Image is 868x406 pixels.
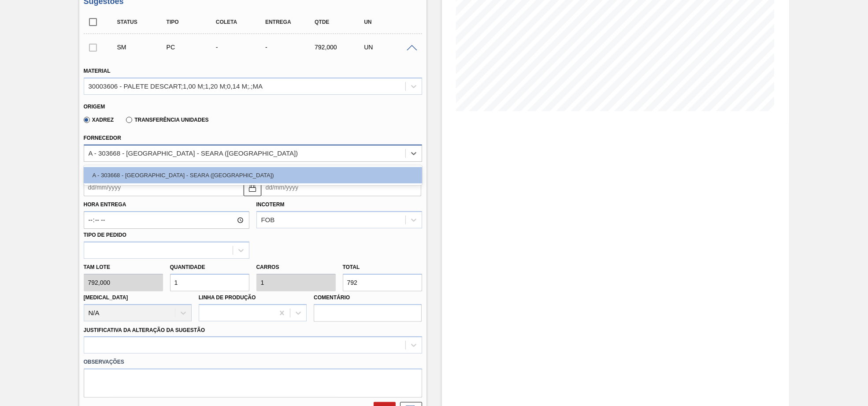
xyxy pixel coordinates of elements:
label: Material [84,68,111,74]
label: Linha de Produção [199,294,256,301]
input: dd/mm/yyyy [261,179,421,196]
div: A - 303668 - [GEOGRAPHIC_DATA] - SEARA ([GEOGRAPHIC_DATA]) [89,149,298,157]
div: Pedido de Compra [164,44,219,51]
button: locked [244,179,261,196]
label: Incoterm [256,201,285,208]
label: Justificativa da Alteração da Sugestão [84,327,205,333]
div: Tipo [164,19,219,25]
div: Qtde [312,19,367,25]
div: Status [115,19,170,25]
label: Observações [84,356,422,369]
div: 30003606 - PALETE DESCART;1,00 M;1,20 M;0,14 M;.;MA [89,82,263,90]
div: - [214,44,269,51]
div: Sugestão Manual [115,44,170,51]
div: Coleta [214,19,269,25]
label: Quantidade [170,264,205,270]
input: dd/mm/yyyy [84,179,244,196]
label: Origem [84,104,105,110]
label: [MEDICAL_DATA] [84,294,128,301]
label: Transferência Unidades [126,117,208,123]
div: UN [362,19,417,25]
div: 792,000 [312,44,367,51]
label: Fornecedor [84,135,121,141]
div: UN [362,44,417,51]
div: Entrega [263,19,318,25]
div: FOB [261,216,275,224]
label: Comentário [314,291,422,304]
label: Xadrez [84,117,114,123]
label: Hora Entrega [84,198,249,211]
label: Tam lote [84,261,163,274]
label: Total [343,264,360,270]
img: locked [247,182,258,193]
div: - [263,44,318,51]
div: A - 303668 - [GEOGRAPHIC_DATA] - SEARA ([GEOGRAPHIC_DATA]) [84,167,422,183]
label: Tipo de pedido [84,232,126,238]
label: Carros [256,264,279,270]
